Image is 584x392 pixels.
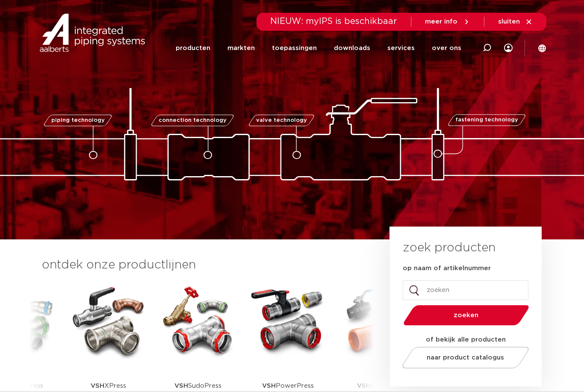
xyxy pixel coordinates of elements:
span: connection technology [159,118,227,123]
a: toepassingen [272,31,317,65]
a: producten [176,31,210,65]
div: my IPS [504,31,513,65]
strong: VSH [91,383,104,389]
label: op naam of artikelnummer [403,264,491,273]
a: markten [227,31,255,65]
span: naar product catalogus [427,354,504,361]
a: services [387,31,415,65]
h3: zoek producten [403,239,496,256]
span: sluiten [498,18,520,25]
a: naar product catalogus [400,347,531,368]
strong: of bekijk alle producten [426,336,506,343]
span: meer info [425,18,457,25]
h3: ontdek onze productlijnen [42,256,361,274]
strong: VSH [262,383,276,389]
a: downloads [334,31,370,65]
span: valve technology [256,118,307,123]
button: zoeken [400,304,533,326]
span: zoeken [425,312,507,318]
a: over ons [432,31,461,65]
span: piping technology [51,118,104,123]
span: fastening technology [455,118,518,123]
a: meer info [425,18,470,26]
strong: VSH [357,383,371,389]
span: NIEUW: myIPS is beschikbaar [270,17,397,26]
strong: VSH [174,383,188,389]
nav: Menu [176,31,461,65]
a: sluiten [498,18,533,26]
input: zoeken [403,280,528,300]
